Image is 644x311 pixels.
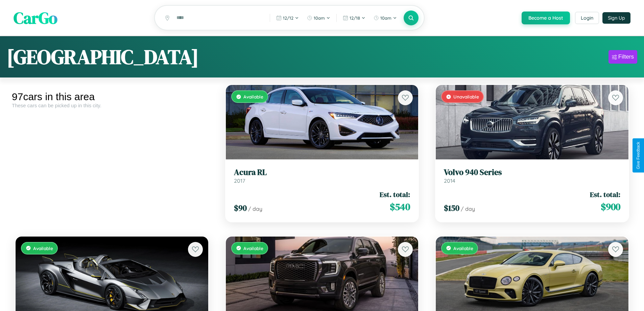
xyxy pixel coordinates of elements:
[390,200,410,214] span: $ 540
[602,12,630,24] button: Sign Up
[618,53,634,60] div: Filters
[234,168,410,177] h3: Acura RL
[14,7,57,29] span: CarGo
[444,177,455,184] span: 2014
[444,168,620,184] a: Volvo 940 Series2014
[33,245,53,251] span: Available
[444,168,620,177] h3: Volvo 940 Series
[273,13,302,23] button: 12/12
[522,12,570,24] button: Become a Host
[461,205,475,212] span: / day
[380,190,410,199] span: Est. total:
[636,142,641,169] div: Give Feedback
[248,205,262,212] span: / day
[243,94,263,99] span: Available
[601,200,620,214] span: $ 900
[12,91,212,103] div: 97 cars in this area
[453,245,473,251] span: Available
[234,177,245,184] span: 2017
[314,15,325,21] span: 10am
[234,168,410,184] a: Acura RL2017
[243,245,263,251] span: Available
[304,13,334,23] button: 10am
[575,12,599,24] button: Login
[283,15,293,21] span: 12 / 12
[350,15,360,21] span: 12 / 18
[370,13,400,23] button: 10am
[234,202,247,214] span: $ 90
[7,43,199,71] h1: [GEOGRAPHIC_DATA]
[444,202,459,214] span: $ 150
[12,103,212,108] div: These cars can be picked up in this city.
[609,50,637,64] button: Filters
[453,94,479,99] span: Unavailable
[380,15,391,21] span: 10am
[590,190,620,199] span: Est. total:
[339,13,369,23] button: 12/18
